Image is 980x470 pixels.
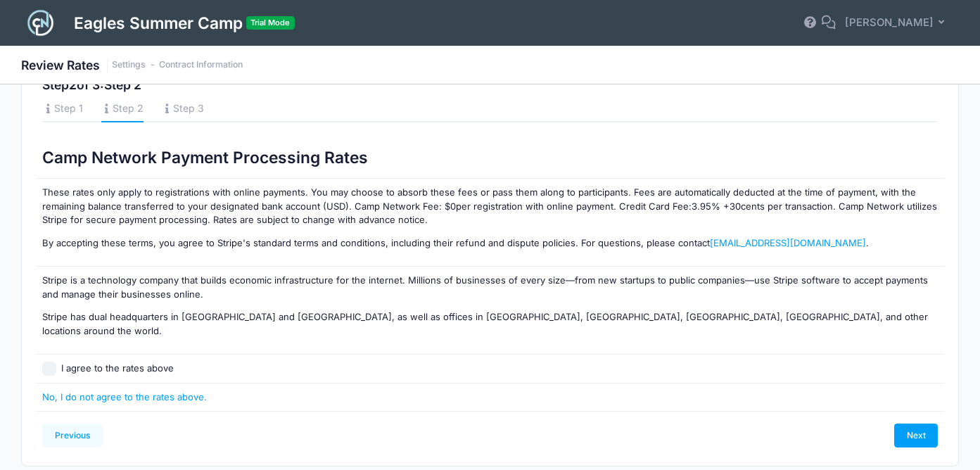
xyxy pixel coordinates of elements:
[69,77,77,92] span: 2
[61,362,174,376] label: I agree to the rates above
[74,4,295,42] h1: Eagles Summer Camp
[42,236,938,250] p: By accepting these terms, you agree to Stripe's standard terms and conditions, including their re...
[42,274,938,301] p: Stripe is a technology company that builds economic infrastructure for the internet. Millions of ...
[42,77,938,92] h3: Step of 3:
[42,97,82,122] a: Step 1
[246,16,295,30] span: Trial Mode
[845,15,934,30] span: [PERSON_NAME]
[450,201,456,212] span: 0
[710,237,866,248] a: [EMAIL_ADDRESS][DOMAIN_NAME]
[730,201,741,212] span: 30
[112,60,146,70] a: Settings
[159,60,243,70] a: Contract Information
[104,77,141,92] span: Step 2
[101,97,144,122] a: Step 2
[836,7,959,39] button: [PERSON_NAME]
[21,4,60,42] img: Logo
[894,424,938,447] a: Next
[42,148,938,167] h1: Camp Network Payment Processing Rates
[42,391,207,402] a: No, I do not agree to the rates above.
[42,424,102,447] a: Previous
[42,310,938,338] p: Stripe has dual headquarters in [GEOGRAPHIC_DATA] and [GEOGRAPHIC_DATA], as well as offices in [G...
[692,201,711,212] span: 3.95
[162,97,204,122] a: Step 3
[21,58,243,72] h1: Review Rates
[42,186,938,227] p: These rates only apply to registrations with online payments. You may choose to absorb these fees...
